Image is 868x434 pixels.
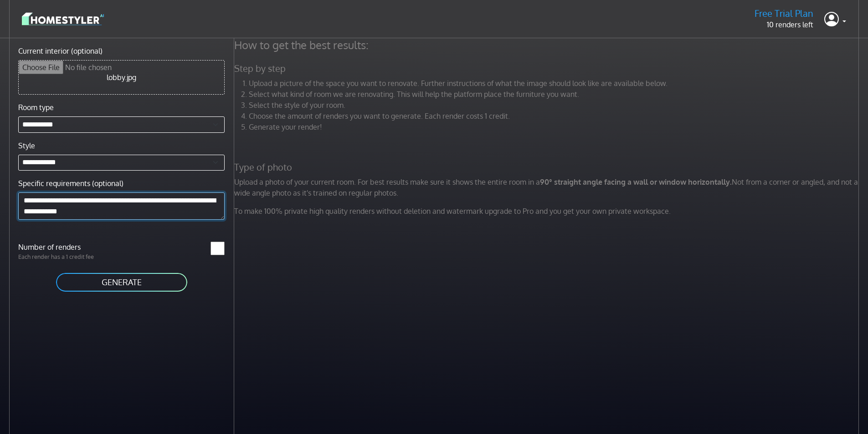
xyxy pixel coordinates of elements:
button: GENERATE [55,272,188,293]
label: Room type [18,102,54,113]
label: Number of renders [13,242,122,252]
p: Upload a photo of your current room. For best results make sure it shows the entire room in a Not... [229,177,867,198]
li: Choose the amount of renders you want to generate. Each render costs 1 credit. [249,111,861,121]
p: To make 100% private high quality renders without deletion and watermark upgrade to Pro and you g... [229,206,867,217]
li: Select the style of your room. [249,100,861,111]
h5: Step by step [229,63,867,74]
li: Upload a picture of the space you want to renovate. Further instructions of what the image should... [249,78,861,89]
strong: 90° straight angle facing a wall or window horizontally. [540,177,732,187]
p: 10 renders left [755,19,813,30]
h4: How to get the best results: [229,38,867,52]
label: Current interior (optional) [18,45,103,56]
h5: Free Trial Plan [755,8,813,19]
li: Select what kind of room we are renovating. This will help the platform place the furniture you w... [249,89,861,100]
img: logo-3de290ba35641baa71223ecac5eacb59cb85b4c7fdf211dc9aaecaaee71ea2f8.svg [22,11,104,27]
li: Generate your render! [249,121,861,132]
p: Each render has a 1 credit fee [13,252,122,261]
h5: Type of photo [229,161,867,173]
label: Style [18,140,35,151]
label: Specific requirements (optional) [18,178,123,189]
